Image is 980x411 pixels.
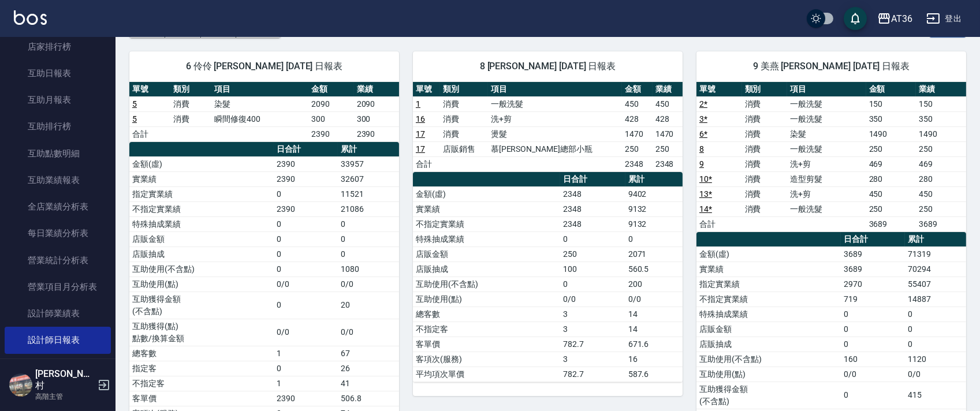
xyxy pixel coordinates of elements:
td: 150 [866,96,916,111]
td: 0 [338,246,399,261]
td: 2390 [308,126,353,141]
td: 消費 [742,111,788,126]
th: 金額 [622,82,652,97]
td: 特殊抽成業績 [413,231,560,246]
td: 0/0 [625,292,683,307]
a: 1 [416,99,420,109]
td: 互助使用(不含點) [696,352,841,367]
td: 200 [625,277,683,292]
td: 消費 [440,96,487,111]
a: 互助日報表 [5,60,111,87]
a: 互助業績報表 [5,167,111,193]
td: 0 [841,337,904,352]
table: a dense table [413,172,683,382]
td: 0 [625,231,683,246]
td: 250 [560,246,625,261]
a: 16 [416,114,425,124]
span: 9 美燕 [PERSON_NAME] [DATE] 日報表 [710,61,952,72]
td: 2348 [622,156,652,171]
th: 項目 [211,82,308,97]
a: 8 [699,144,704,154]
td: 消費 [742,126,788,141]
td: 燙髮 [488,126,623,141]
td: 782.7 [560,337,625,352]
td: 14887 [905,292,966,307]
th: 類別 [440,82,487,97]
td: 互助獲得(點) 點數/換算金額 [129,319,274,346]
td: 互助獲得金額 (不含點) [129,292,274,319]
td: 一般洗髮 [787,111,866,126]
td: 指定客 [129,361,274,376]
td: 金額(虛) [413,186,560,201]
th: 單號 [129,82,170,97]
td: 造型剪髮 [787,171,866,186]
td: 428 [622,111,652,126]
td: 0 [841,307,904,322]
td: 0/0 [905,367,966,382]
td: 實業績 [696,261,841,277]
td: 1490 [916,126,966,141]
td: 33957 [338,156,399,171]
table: a dense table [129,82,399,142]
td: 互助使用(不含點) [413,277,560,292]
td: 客單價 [129,391,274,406]
td: 450 [866,186,916,201]
th: 累計 [625,172,683,187]
td: 0/0 [338,319,399,346]
td: 不指定實業績 [413,216,560,231]
td: 250 [866,141,916,156]
td: 實業績 [129,171,274,186]
td: 客單價 [413,337,560,352]
td: 金額(虛) [129,156,274,171]
td: 0/0 [338,277,399,292]
td: 2390 [274,156,337,171]
td: 1 [274,376,337,391]
td: 互助使用(點) [413,292,560,307]
th: 金額 [308,82,353,97]
td: 合計 [129,126,170,141]
td: 3689 [916,216,966,231]
td: 71319 [905,246,966,261]
th: 單號 [696,82,742,97]
td: 0/0 [841,367,904,382]
td: 店販金額 [129,231,274,246]
td: 350 [916,111,966,126]
button: 登出 [922,8,966,29]
button: save [844,7,867,30]
td: 0/0 [274,319,337,346]
td: 1490 [866,126,916,141]
th: 項目 [787,82,866,97]
td: 16 [625,352,683,367]
td: 平均項次單價 [413,367,560,382]
td: 3 [560,322,625,337]
td: 0 [905,307,966,322]
td: 店販金額 [413,246,560,261]
th: 項目 [488,82,623,97]
th: 金額 [866,82,916,97]
td: 總客數 [413,307,560,322]
td: 0 [905,337,966,352]
td: 一般洗髮 [488,96,623,111]
a: 互助點數明細 [5,140,111,167]
td: 指定實業績 [129,186,274,201]
td: 250 [916,201,966,216]
img: Logo [14,10,47,25]
a: 店家排行榜 [5,33,111,60]
td: 瞬間修復400 [211,111,308,126]
td: 250 [622,141,652,156]
td: 587.6 [625,367,683,382]
td: 2090 [354,96,399,111]
td: 1080 [338,261,399,277]
td: 0 [338,216,399,231]
td: 不指定客 [129,376,274,391]
td: 0 [274,261,337,277]
td: 店販抽成 [413,261,560,277]
td: 560.5 [625,261,683,277]
span: 8 [PERSON_NAME] [DATE] 日報表 [427,61,669,72]
td: 店販銷售 [440,141,487,156]
td: 350 [866,111,916,126]
td: 洗+剪 [787,156,866,171]
td: 415 [905,382,966,409]
td: 55407 [905,277,966,292]
td: 0 [560,277,625,292]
